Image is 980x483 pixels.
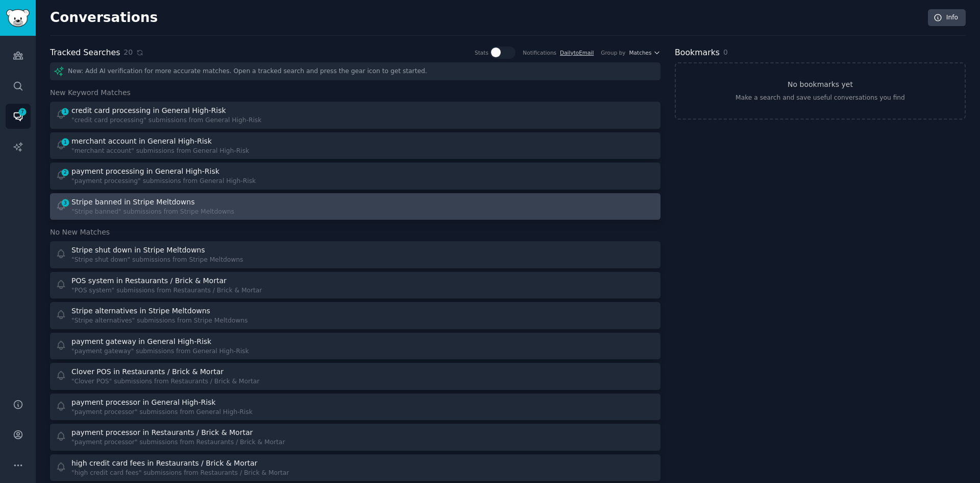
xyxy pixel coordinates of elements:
div: Group by [601,49,625,56]
a: payment processor in General High-Risk"payment processor" submissions from General High-Risk [50,394,660,421]
a: high credit card fees in Restaurants / Brick & Mortar"high credit card fees" submissions from Res... [50,454,660,481]
div: "POS system" submissions from Restaurants / Brick & Mortar [71,286,262,295]
a: No bookmarks yetMake a search and save useful conversations you find [675,62,966,120]
button: Matches [629,49,660,56]
span: Matches [629,49,652,56]
div: payment processing in General High-Risk [71,166,219,177]
a: POS system in Restaurants / Brick & Mortar"POS system" submissions from Restaurants / Brick & Mortar [50,272,660,299]
h2: Tracked Searches [50,47,120,59]
a: Info [928,9,966,27]
div: Stripe shut down in Stripe Meltdowns [71,245,205,256]
a: 2payment processing in General High-Risk"payment processing" submissions from General High-Risk [50,163,660,190]
div: POS system in Restaurants / Brick & Mortar [71,275,227,286]
img: GummySearch logo [6,9,30,27]
div: Stripe banned in Stripe Meltdowns [71,197,194,208]
a: payment processor in Restaurants / Brick & Mortar"payment processor" submissions from Restaurants... [50,424,660,451]
h2: Bookmarks [675,47,720,59]
div: "payment processing" submissions from General High-Risk [71,177,256,186]
a: DailytoEmail [560,50,594,56]
span: 20 [124,47,133,58]
span: 3 [61,199,70,206]
div: "payment gateway" submissions from General High-Risk [71,347,249,356]
div: Make a search and save useful conversations you find [736,94,905,103]
div: Clover POS in Restaurants / Brick & Mortar [71,366,224,377]
div: "payment processor" submissions from General High-Risk [71,408,253,417]
h2: Conversations [50,10,158,26]
div: "high credit card fees" submissions from Restaurants / Brick & Mortar [71,469,289,478]
div: payment processor in General High-Risk [71,397,215,408]
div: Notifications [523,49,556,56]
div: payment processor in Restaurants / Brick & Mortar [71,427,253,438]
a: 1merchant account in General High-Risk"merchant account" submissions from General High-Risk [50,132,660,159]
a: Clover POS in Restaurants / Brick & Mortar"Clover POS" submissions from Restaurants / Brick & Mortar [50,363,660,390]
div: "payment processor" submissions from Restaurants / Brick & Mortar [71,438,285,447]
a: payment gateway in General High-Risk"payment gateway" submissions from General High-Risk [50,333,660,360]
div: Stripe alternatives in Stripe Meltdowns [71,306,210,316]
div: "Stripe banned" submissions from Stripe Meltdowns [71,208,234,217]
div: "Clover POS" submissions from Restaurants / Brick & Mortar [71,377,259,386]
a: 7 [6,104,31,129]
div: payment gateway in General High-Risk [71,336,211,347]
div: "merchant account" submissions from General High-Risk [71,147,249,156]
div: "Stripe shut down" submissions from Stripe Meltdowns [71,256,243,265]
div: credit card processing in General High-Risk [71,105,226,116]
div: merchant account in General High-Risk [71,136,212,147]
div: high credit card fees in Restaurants / Brick & Mortar [71,458,257,469]
a: 1credit card processing in General High-Risk"credit card processing" submissions from General Hig... [50,102,660,129]
span: 1 [61,108,70,115]
a: 3Stripe banned in Stripe Meltdowns"Stripe banned" submissions from Stripe Meltdowns [50,193,660,220]
span: No New Matches [50,227,110,238]
h3: No bookmarks yet [788,79,853,90]
div: "credit card processing" submissions from General High-Risk [71,116,261,125]
a: Stripe shut down in Stripe Meltdowns"Stripe shut down" submissions from Stripe Meltdowns [50,241,660,268]
div: Stats [475,49,488,56]
span: New Keyword Matches [50,87,131,98]
div: "Stripe alternatives" submissions from Stripe Meltdowns [71,316,248,326]
span: 2 [61,169,70,176]
span: 0 [723,48,728,56]
span: 1 [61,139,70,146]
a: Stripe alternatives in Stripe Meltdowns"Stripe alternatives" submissions from Stripe Meltdowns [50,302,660,329]
div: New: Add AI verification for more accurate matches. Open a tracked search and press the gear icon... [50,62,660,80]
span: 7 [18,108,27,116]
